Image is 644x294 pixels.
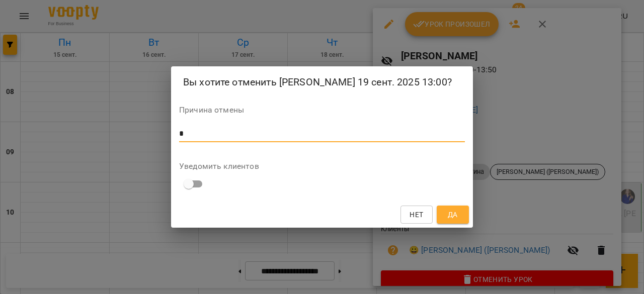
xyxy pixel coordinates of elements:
span: Да [448,209,458,221]
span: Нет [410,209,423,221]
h2: Вы хотите отменить [PERSON_NAME] 19 сент. 2025 13:00? [183,74,461,90]
label: Уведомить клиентов [179,162,465,170]
button: Нет [400,206,433,224]
button: Да [437,206,469,224]
label: Причина отмены [179,106,465,114]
